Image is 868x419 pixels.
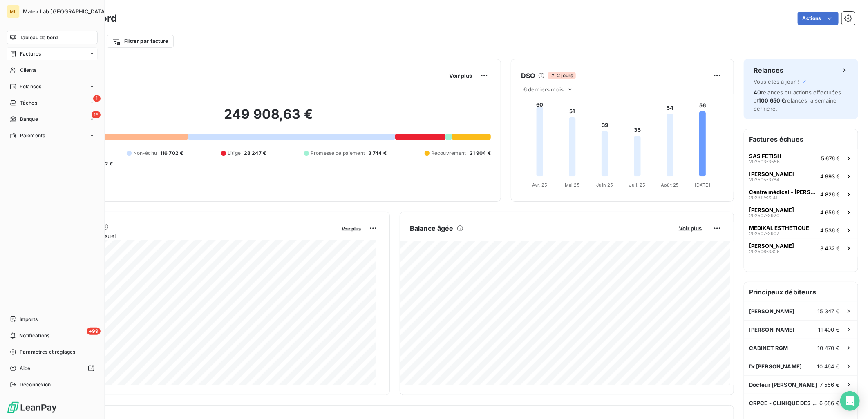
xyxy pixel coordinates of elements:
[679,225,702,232] span: Voir plus
[754,89,841,112] span: relances ou actions effectuées et relancés la semaine dernière.
[744,167,858,185] button: [PERSON_NAME]202505-37844 993 €
[19,332,49,339] span: Notifications
[820,227,840,234] span: 4 536 €
[431,149,466,157] span: Recouvrement
[20,67,36,74] span: Clients
[744,129,858,149] h6: Factures échues
[7,5,20,18] div: ML
[20,34,58,41] span: Tableau de bord
[339,225,363,232] button: Voir plus
[749,308,795,314] span: [PERSON_NAME]
[410,223,454,233] h6: Balance âgée
[749,213,779,218] span: 202507-3920
[7,362,98,375] a: Aide
[744,203,858,221] button: [PERSON_NAME]202507-39204 656 €
[92,111,101,118] span: 15
[820,173,840,180] span: 4 993 €
[597,182,613,188] tspan: Juin 25
[749,363,802,370] span: Dr [PERSON_NAME]
[342,226,361,232] span: Voir plus
[754,89,761,96] span: 40
[23,8,107,15] span: Matex Lab [GEOGRAPHIC_DATA]
[160,149,183,157] span: 116 702 €
[20,365,31,372] span: Aide
[228,149,241,157] span: Litige
[521,71,535,80] h6: DSO
[744,239,858,257] button: [PERSON_NAME]202506-38263 432 €
[93,95,101,102] span: 1
[87,328,101,335] span: +99
[820,209,840,216] span: 4 656 €
[744,282,858,302] h6: Principaux débiteurs
[565,182,580,188] tspan: Mai 25
[749,231,779,236] span: 202507-3907
[749,225,809,231] span: MEDIKAL ESTHETIQUE
[819,326,840,333] span: 11 400 €
[749,207,794,213] span: [PERSON_NAME]
[840,391,860,411] div: Open Intercom Messenger
[749,243,794,249] span: [PERSON_NAME]
[821,155,840,162] span: 5 676 €
[532,182,547,188] tspan: Avr. 25
[749,381,817,388] span: Docteur [PERSON_NAME]
[744,149,858,167] button: SAS FETISH202503-35565 676 €
[523,86,564,93] span: 6 derniers mois
[244,149,266,157] span: 28 247 €
[749,326,795,333] span: [PERSON_NAME]
[818,308,840,314] span: 15 347 €
[449,72,472,79] span: Voir plus
[629,182,646,188] tspan: Juil. 25
[20,50,41,58] span: Factures
[107,35,174,48] button: Filtrer par facture
[754,78,799,85] span: Vous êtes à jour !
[20,381,51,388] span: Déconnexion
[749,195,777,200] span: 202312-2241
[20,99,37,107] span: Tâches
[20,348,75,356] span: Paramètres et réglages
[749,249,780,254] span: 202506-3826
[133,149,157,157] span: Non-échu
[754,65,783,75] h6: Relances
[20,132,45,139] span: Paiements
[820,245,840,252] span: 3 432 €
[46,106,491,131] h2: 249 908,63 €
[20,316,38,323] span: Imports
[819,400,840,406] span: 6 686 €
[749,189,817,195] span: Centre médical - [PERSON_NAME]
[749,153,781,159] span: SAS FETISH
[749,400,819,406] span: CRPCE - CLINIQUE DES CHAMPS ELYSEES
[661,182,679,188] tspan: Août 25
[820,191,840,198] span: 4 826 €
[818,345,840,351] span: 10 470 €
[311,149,365,157] span: Promesse de paiement
[749,159,780,164] span: 202503-3556
[103,160,113,167] span: -2 €
[368,149,387,157] span: 3 744 €
[470,149,491,157] span: 21 904 €
[20,116,38,123] span: Banque
[7,401,57,414] img: Logo LeanPay
[46,232,336,240] span: Chiffre d'affaires mensuel
[676,225,704,232] button: Voir plus
[20,83,41,90] span: Relances
[749,345,788,351] span: CABINET RGM
[749,177,779,182] span: 202505-3784
[758,97,785,104] span: 100 650 €
[548,72,575,79] span: 2 jours
[749,171,794,177] span: [PERSON_NAME]
[820,381,840,388] span: 7 556 €
[744,221,858,239] button: MEDIKAL ESTHETIQUE202507-39074 536 €
[817,363,840,370] span: 10 464 €
[447,72,474,79] button: Voir plus
[744,185,858,203] button: Centre médical - [PERSON_NAME]202312-22414 826 €
[695,182,710,188] tspan: [DATE]
[798,12,839,25] button: Actions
